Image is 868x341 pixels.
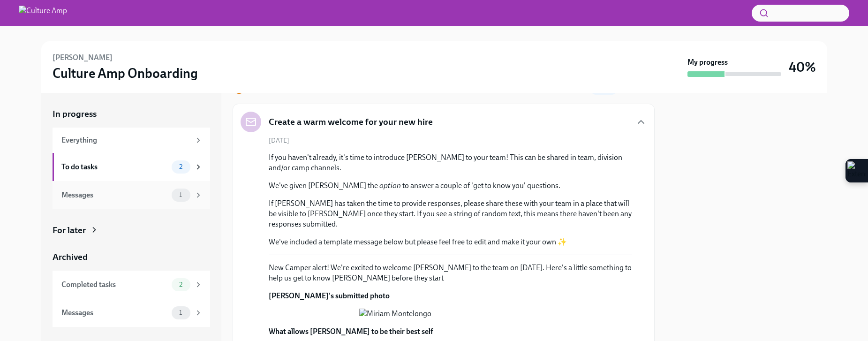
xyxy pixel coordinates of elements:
h6: [PERSON_NAME] [53,53,113,63]
h3: 40% [789,59,816,76]
a: In progress [53,108,210,120]
span: 1 [174,191,188,198]
strong: My progress [687,57,728,68]
img: Extension Icon [847,161,866,180]
strong: in a day [633,85,655,93]
strong: What allows [PERSON_NAME] to be their best self [269,327,433,336]
span: 2 [174,281,188,288]
div: Everything [61,135,190,145]
button: Zoom image [359,309,541,319]
p: We've included a template message below but please feel free to edit and make it your own ✨ [269,237,632,247]
span: [DATE] [269,136,289,145]
div: Completed tasks [61,280,168,290]
p: If [PERSON_NAME] has taken the time to provide responses, please share these with your team in a ... [269,198,632,229]
span: 1 [174,309,188,316]
p: We've given [PERSON_NAME] the ​ ​ to answer a couple of 'get to know you' questions. [269,181,632,191]
div: Messages [61,190,168,200]
em: option [379,181,401,190]
div: To do tasks [61,162,168,172]
div: For later [53,224,86,236]
a: Archived [53,251,210,263]
a: Completed tasks2 [53,271,210,299]
span: Due [621,85,655,93]
a: For later [53,224,210,236]
a: Everything [53,128,210,153]
p: New Camper alert! We're excited to welcome [PERSON_NAME] to the team on [DATE]. Here's a little s... [269,263,632,283]
a: To do tasks2 [53,153,210,181]
img: Culture Amp [19,6,67,21]
h5: Create a warm welcome for your new hire [269,116,433,128]
a: Messages1 [53,299,210,327]
span: 2 [174,163,188,170]
h3: Culture Amp Onboarding [53,65,198,82]
a: Messages1 [53,181,210,209]
strong: [PERSON_NAME]'s submitted photo [269,291,390,300]
p: If you haven't already, it's time to introduce [PERSON_NAME] to your team! This can be shared in ... [269,152,632,173]
div: Messages [61,308,168,318]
